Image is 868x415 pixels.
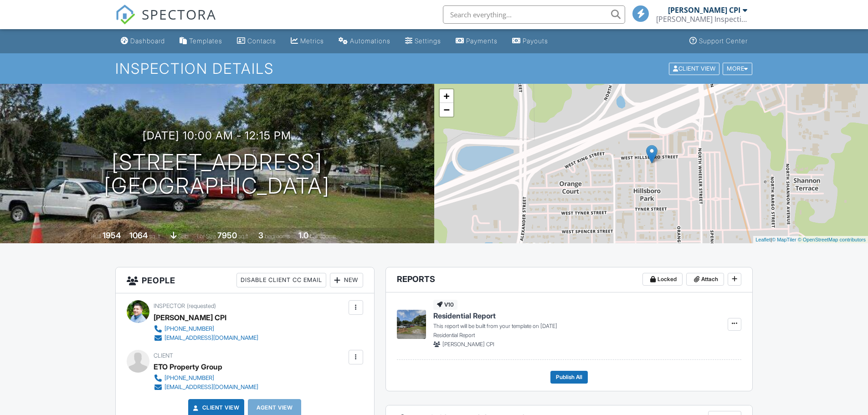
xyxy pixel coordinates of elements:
div: More [723,62,752,75]
a: [PHONE_NUMBER] [154,374,258,383]
div: Disable Client CC Email [236,273,326,287]
div: 7950 [217,231,237,240]
div: 1064 [129,231,148,240]
span: Client [154,352,173,359]
div: Contacts [247,37,276,45]
span: Inspector [154,302,185,309]
div: Support Center [699,37,748,45]
span: slab [178,233,188,240]
a: [EMAIL_ADDRESS][DOMAIN_NAME] [154,333,258,343]
a: Automations (Basic) [335,33,394,50]
div: [PHONE_NUMBER] [164,374,214,382]
div: [PERSON_NAME] CPI [668,5,740,15]
a: Zoom out [440,103,453,117]
h1: [STREET_ADDRESS] [GEOGRAPHIC_DATA] [104,150,330,199]
div: Payments [466,37,498,45]
a: [PHONE_NUMBER] [154,324,258,333]
a: Settings [401,33,445,50]
span: sq. ft. [149,233,162,240]
div: Settings [415,37,441,45]
a: Templates [176,33,226,50]
a: Leaflet [755,237,770,242]
div: Metrics [300,37,324,45]
div: ETO Property Group [154,360,222,374]
div: Dashboard [130,37,165,45]
span: SPECTORA [142,5,216,24]
a: Metrics [287,33,328,50]
a: Contacts [233,33,280,50]
span: sq.ft. [238,233,250,240]
a: Payments [452,33,501,50]
div: 3 [258,231,263,240]
img: The Best Home Inspection Software - Spectora [115,5,135,25]
a: SPECTORA [115,12,216,31]
div: Automations [350,37,390,45]
div: | [753,236,868,244]
a: Zoom in [440,89,453,103]
div: [PERSON_NAME] CPI [154,311,226,324]
div: Silva Inspection Services LLC [656,15,747,24]
div: 1.0 [298,231,308,240]
span: Built [91,233,101,240]
div: [EMAIL_ADDRESS][DOMAIN_NAME] [164,334,258,342]
span: bathrooms [310,233,336,240]
a: Payouts [508,33,552,50]
a: Support Center [686,33,751,50]
h3: People [116,267,374,293]
a: Client View [668,65,722,72]
span: (requested) [187,302,216,309]
div: Payouts [523,37,548,45]
a: Client View [191,403,240,412]
a: [EMAIL_ADDRESS][DOMAIN_NAME] [154,383,258,392]
div: Client View [669,62,719,75]
span: bedrooms [265,233,290,240]
a: © OpenStreetMap contributors [798,237,866,242]
a: Dashboard [117,33,169,50]
h1: Inspection Details [115,61,753,77]
div: New [330,273,363,287]
h3: [DATE] 10:00 am - 12:15 pm [143,129,291,142]
a: © MapTiler [772,237,796,242]
input: Search everything... [443,5,625,24]
div: Templates [189,37,222,45]
div: [PHONE_NUMBER] [164,325,214,333]
span: Lot Size [197,233,216,240]
div: 1954 [103,231,121,240]
div: [EMAIL_ADDRESS][DOMAIN_NAME] [164,384,258,391]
